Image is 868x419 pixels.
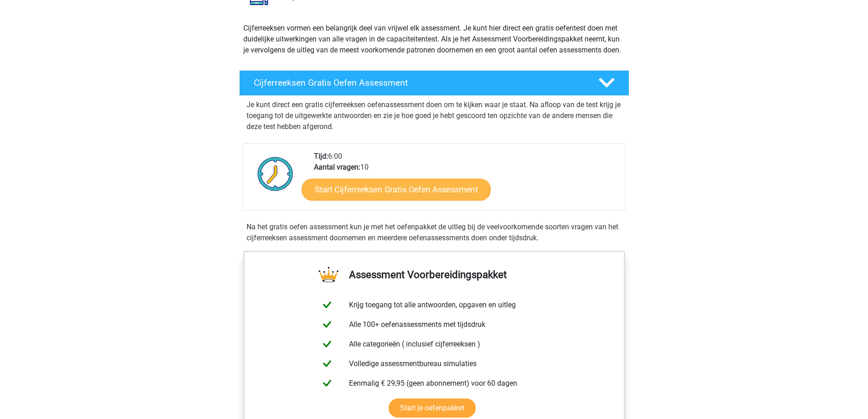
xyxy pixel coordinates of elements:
b: Aantal vragen: [314,163,360,171]
img: Klok [252,151,298,197]
div: Na het gratis oefen assessment kun je met het oefenpakket de uitleg bij de veelvoorkomende soorte... [243,222,626,243]
div: 6:00 10 [307,151,625,210]
p: Cijferreeksen vormen een belangrijk deel van vrijwel elk assessment. Je kunt hier direct een grat... [243,23,625,56]
p: Je kunt direct een gratis cijferreeksen oefenassessment doen om te kijken waar je staat. Na afloo... [247,99,622,132]
h4: Cijferreeksen Gratis Oefen Assessment [254,78,584,88]
b: Tijd: [314,152,328,160]
a: Start je oefenpakket [389,398,476,418]
a: Start Cijferreeksen Gratis Oefen Assessment [302,178,491,200]
a: Cijferreeksen Gratis Oefen Assessment [236,70,633,96]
